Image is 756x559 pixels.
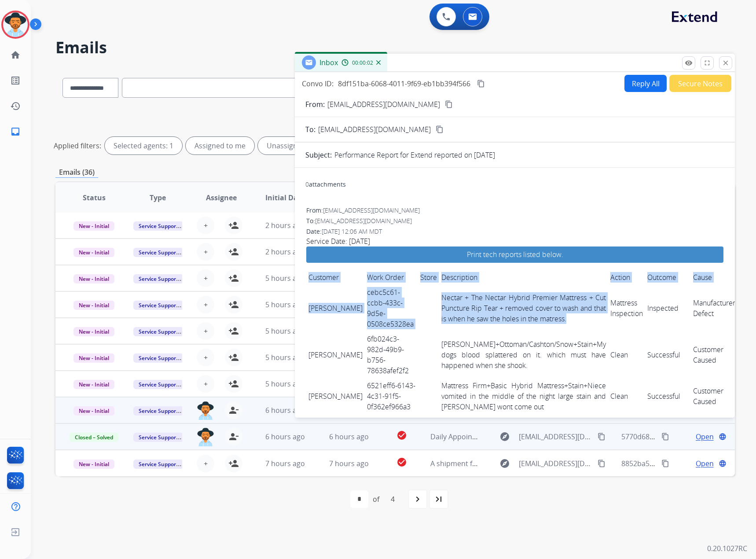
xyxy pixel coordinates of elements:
a: Print tech reports listed below. [306,246,723,263]
mat-icon: remove_red_eye [685,59,693,67]
span: 8df151ba-6068-4011-9f69-eb1bb394f566 [338,79,470,88]
mat-icon: content_copy [436,125,444,133]
span: + [204,246,208,257]
mat-icon: person_remove [228,431,239,442]
span: Open [696,431,714,442]
mat-icon: list_alt [10,75,21,86]
td: Outcome [645,270,691,285]
a: cebc5c61-ccbb-433c-9d5e-0508ce5328ea [367,287,414,329]
mat-icon: person_remove [228,405,239,416]
span: New - Initial [73,327,114,336]
button: + [197,243,214,261]
span: Initial Date [265,192,305,203]
mat-icon: explore [499,458,510,469]
span: Service Support [133,406,183,416]
span: 5 hours ago [265,273,305,283]
span: 5770d68c-35c1-46e8-b1fe-e35b2eb7a974 [621,432,756,441]
span: Service Support [133,460,183,469]
span: 00:00:02 [352,59,373,66]
span: New - Initial [73,406,114,416]
mat-icon: check_circle [396,430,407,441]
mat-icon: content_copy [661,433,669,441]
button: + [197,455,214,472]
img: agent-avatar [197,401,214,420]
span: A shipment from order SH-AVN-475731 is on the way [430,459,605,468]
img: agent-avatar [197,428,214,446]
span: New - Initial [73,460,114,469]
mat-icon: person_add [228,246,239,257]
p: Performance Report for Extend reported on [DATE] [334,150,495,160]
mat-icon: person_add [228,220,239,231]
button: + [197,296,214,313]
span: 5 hours ago [265,379,305,389]
span: 6 hours ago [329,432,369,441]
span: [DATE] 12:06 AM MDT [322,227,382,235]
mat-icon: content_copy [477,80,485,88]
span: Service Support [133,248,183,257]
span: Service Support [133,353,183,363]
span: Service Support [133,221,183,231]
td: Work Order [365,270,418,285]
mat-icon: navigate_next [412,494,423,504]
button: + [197,375,214,393]
span: New - Initial [73,221,114,231]
button: Reply All [624,75,667,92]
span: 5 hours ago [265,300,305,309]
span: New - Initial [73,380,114,389]
span: Inbox [319,58,338,67]
span: 2 hours ago [265,221,305,230]
mat-icon: content_copy [598,460,606,467]
span: 5 hours ago [265,326,305,336]
td: Cause [691,270,738,285]
h3: Service Date: [DATE] [306,236,723,246]
span: Service Support [133,327,183,336]
span: Service Support [133,274,183,283]
div: attachments [305,180,346,189]
mat-icon: language [719,460,727,467]
td: Description [439,270,608,285]
div: Assigned to me [186,137,254,154]
td: Action [608,270,645,285]
mat-icon: content_copy [598,433,606,441]
span: 7 hours ago [329,459,369,468]
span: New - Initial [73,353,114,363]
span: Type [150,192,166,203]
div: From: [306,206,723,215]
p: From: [305,99,325,110]
div: To: [306,217,723,225]
td: Mattress Inspection [608,285,645,331]
mat-icon: history [10,101,21,111]
span: Daily Appointment Report for Extend on [DATE] [430,432,587,441]
mat-icon: person_add [228,299,239,310]
a: Successful [647,350,680,360]
p: Emails (36) [55,167,98,178]
span: Status [83,192,106,203]
a: Successful [647,391,680,401]
a: Inspected [647,303,679,313]
div: 4 [384,490,402,508]
img: avatar [3,12,28,37]
button: + [197,269,214,287]
td: [PERSON_NAME]+Ottoman/Cashton/Snow+Stain+My dogs blood splattered on it. which must have happened... [439,331,608,378]
span: New - Initial [73,248,114,257]
p: Applied filters: [54,140,101,151]
button: + [197,322,214,340]
td: Nectar + The Nectar Hybrid Premier Mattress + Cut Puncture Rip Tear + removed cover to wash and t... [439,285,608,331]
span: Service Support [133,433,183,442]
mat-icon: last_page [433,494,444,504]
mat-icon: close [722,59,730,67]
mat-icon: person_add [228,379,239,389]
p: [EMAIL_ADDRESS][DOMAIN_NAME] [327,99,440,110]
a: 6fb024c3-982d-49b9-b756-78638afef2f2 [367,334,409,375]
div: Selected agents: 1 [105,137,182,154]
td: Manufacturer Defect [691,285,738,331]
span: [EMAIL_ADDRESS][DOMAIN_NAME] [315,217,412,225]
span: + [204,352,208,363]
mat-icon: content_copy [445,100,453,108]
td: [PERSON_NAME] [306,378,365,414]
mat-icon: explore [499,431,510,442]
span: + [204,299,208,310]
span: Open [696,458,714,469]
a: 6521eff6-6143-4c31-91f5-0f362ef966a3 [367,381,415,412]
mat-icon: language [719,433,727,441]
